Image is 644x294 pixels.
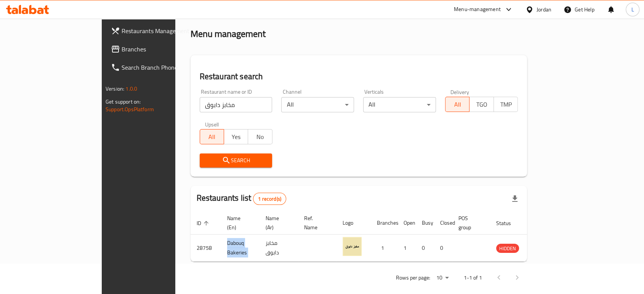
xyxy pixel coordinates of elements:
h2: Restaurant search [200,71,518,82]
th: Closed [434,211,452,235]
h2: Menu management [191,28,266,40]
span: Version: [106,84,124,94]
div: Jordan [537,5,551,14]
th: Busy [416,211,434,235]
span: TGO [473,99,490,110]
p: Rows per page: [396,273,430,283]
div: All [281,97,354,112]
button: Search [200,153,272,168]
a: Restaurants Management [105,22,209,40]
span: Get support on: [106,97,141,107]
button: All [445,97,469,112]
span: All [203,131,221,142]
span: Name (Ar) [266,214,289,232]
div: Menu-management [454,5,501,14]
div: Rows per page: [433,272,452,284]
button: No [248,129,272,144]
span: Restaurants Management [122,26,203,35]
div: All [363,97,436,112]
button: All [200,129,224,144]
span: Yes [227,131,245,142]
a: Search Branch Phone [105,58,209,77]
label: Upsell [205,121,219,127]
td: 0 [434,235,452,262]
th: Logo [336,211,371,235]
span: Ref. Name [304,214,327,232]
a: Branches [105,40,209,58]
span: ID [197,219,211,228]
td: مخابز دابوق [260,235,298,262]
input: Search for restaurant name or ID.. [200,97,272,112]
h2: Restaurants list [197,192,286,205]
span: Status [496,219,521,228]
span: Search [206,156,266,165]
td: 0 [416,235,434,262]
th: Branches [371,211,397,235]
div: Total records count [253,193,286,205]
a: Support.OpsPlatform [106,104,154,114]
button: Yes [224,129,248,144]
div: Export file [506,190,524,208]
img: Dabouq Bakeries [343,237,362,256]
span: L [631,5,634,14]
table: enhanced table [191,211,556,262]
th: Open [397,211,416,235]
td: 1 [397,235,416,262]
label: Delivery [450,89,469,94]
p: 1-1 of 1 [464,273,482,283]
span: All [449,99,466,110]
span: Branches [122,45,203,54]
span: Search Branch Phone [122,63,203,72]
span: Name (En) [227,214,250,232]
span: TMP [497,99,515,110]
span: No [251,131,269,142]
td: 1 [371,235,397,262]
span: HIDDEN [496,244,519,253]
span: 1 record(s) [253,195,286,203]
td: Dabouq Bakeries [221,235,260,262]
button: TMP [493,97,518,112]
button: TGO [469,97,493,112]
span: POS group [458,214,481,232]
span: 1.0.0 [125,84,137,94]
